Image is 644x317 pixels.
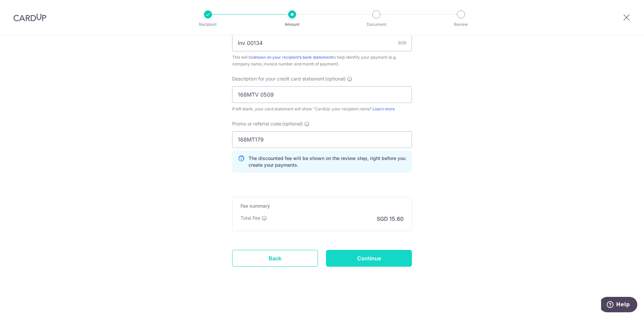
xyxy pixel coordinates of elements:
p: SGD 15.60 [377,215,404,223]
div: 9/35 [398,40,407,46]
iframe: Opens a widget where you can find more information [601,297,637,314]
img: CardUp [13,13,46,21]
a: Learn more [373,106,395,111]
span: Description for your credit card statement [232,75,324,82]
a: shown on your recipient’s bank statement [253,55,332,60]
span: Promo or referral code [232,120,281,127]
h5: Fee summary [240,203,404,209]
span: (optional) [325,75,346,82]
p: Recipient [183,21,233,28]
i: your recipient name [332,106,370,111]
span: (optional) [282,120,303,127]
p: Document [352,21,401,28]
p: Total Fee [240,215,260,221]
p: Amount [267,21,317,28]
input: Example: Rent [232,86,412,103]
div: This will be to help identify your payment (e.g. company name, invoice number and month of payment). [232,54,412,67]
div: If left blank, your card statement will show "CardUp- ". [232,106,412,112]
a: Back [232,250,318,267]
p: The discounted fee will be shown on the review step, right before you create your payments. [249,155,406,168]
p: Review [436,21,486,28]
input: Continue [326,250,412,267]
